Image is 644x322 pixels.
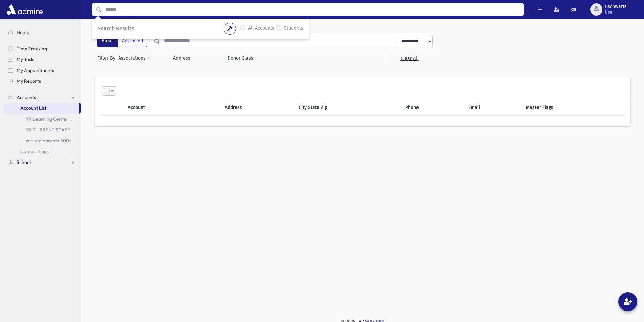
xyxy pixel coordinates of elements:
a: YK Learning Center Staff [3,114,81,124]
a: School [3,157,81,168]
span: School [17,159,31,165]
span: Accounts [17,94,36,100]
span: Time Tracking [17,46,47,52]
button: Donor Class [227,52,258,65]
a: My Tasks [3,54,81,65]
span: Search Results [98,25,134,32]
label: All Accounts [248,25,275,33]
button: Address [173,52,195,65]
th: Email [464,100,522,116]
span: User [605,9,626,15]
a: Contact Logs [3,146,81,157]
a: Accounts [3,92,81,103]
span: My Appointments [17,67,54,73]
span: My Tasks [17,56,35,63]
div: FilterModes [97,35,147,47]
a: Home [3,27,81,38]
label: Students [284,25,303,33]
th: Account [124,100,197,116]
a: YK CURRENT STAFF [3,124,81,135]
th: City State Zip [294,100,401,116]
span: Home [17,29,29,35]
a: Account List [3,103,79,114]
a: current parents 500+ [3,135,81,146]
label: Basic [97,35,118,47]
a: My Reports [3,76,81,86]
a: Time Tracking [3,43,81,54]
button: Associations [118,52,151,65]
th: Master Flags [522,100,625,116]
span: Filter By [97,55,118,62]
span: Account List [20,105,46,111]
a: Clear All [386,52,433,65]
span: Contact Logs [20,148,49,154]
th: Phone [401,100,464,116]
img: AdmirePro [5,3,44,16]
a: My Appointments [3,65,81,76]
input: Search [102,3,523,16]
span: My Reports [17,78,41,84]
label: Advanced [118,35,147,47]
th: Address [221,100,294,116]
span: Eschwartz [605,4,626,9]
